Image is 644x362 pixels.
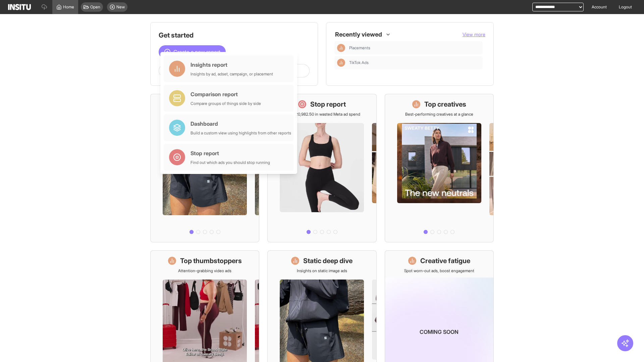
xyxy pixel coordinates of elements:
[303,256,353,265] h1: Static deep dive
[180,256,242,265] h1: Top thumbstoppers
[191,61,273,69] div: Insights report
[63,4,74,10] span: Home
[116,4,125,10] span: New
[191,160,270,165] div: Find out which ads you should stop running
[349,60,480,65] span: TikTok Ads
[385,94,494,242] a: Top creativesBest-performing creatives at a glance
[337,59,345,67] div: Insights
[463,32,485,37] span: View more
[178,268,231,274] p: Attention-grabbing video ads
[173,48,220,56] span: Create a new report
[405,112,473,117] p: Best-performing creatives at a glance
[8,4,31,10] img: Logo
[424,100,466,109] h1: Top creatives
[159,31,310,40] h1: Get started
[283,112,360,117] p: Save £20,982.50 in wasted Meta ad spend
[191,101,261,106] div: Compare groups of things side by side
[267,94,376,242] a: Stop reportSave £20,982.50 in wasted Meta ad spend
[191,71,273,77] div: Insights by ad, adset, campaign, or placement
[191,130,291,136] div: Build a custom view using highlights from other reports
[337,44,345,52] div: Insights
[349,45,480,51] span: Placements
[310,100,346,109] h1: Stop report
[297,268,347,274] p: Insights on static image ads
[150,94,259,242] a: What's live nowSee all active ads instantly
[159,45,226,59] button: Create a new report
[90,4,100,10] span: Open
[349,45,370,51] span: Placements
[349,60,369,65] span: TikTok Ads
[463,31,485,38] button: View more
[191,90,261,98] div: Comparison report
[191,149,270,157] div: Stop report
[191,120,291,128] div: Dashboard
